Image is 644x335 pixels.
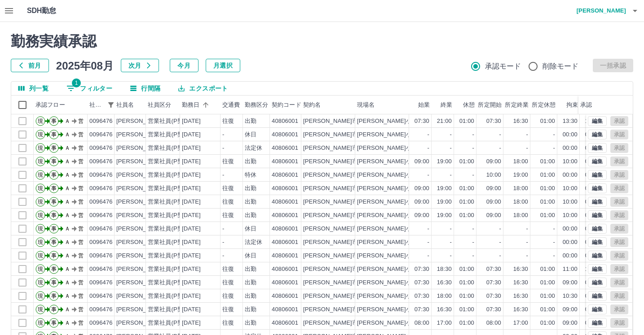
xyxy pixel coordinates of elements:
div: 終業 [432,96,454,114]
div: 営業社員(P契約) [148,171,191,179]
div: [PERSON_NAME]市 [303,225,358,233]
div: [PERSON_NAME]小学童保育室 [357,184,441,193]
div: 勤務区分 [245,96,269,114]
div: - [526,225,528,233]
div: 往復 [222,211,234,220]
div: - [499,252,501,260]
text: Ａ [65,212,70,218]
div: [PERSON_NAME]小学童保育室 [357,171,441,179]
div: 09:00 [585,198,600,206]
div: 19:00 [437,157,452,166]
div: 10:00 [563,157,578,166]
div: 40806001 [272,171,298,179]
div: - [428,131,429,139]
div: 所定休憩 [530,96,557,114]
div: 09:00 [415,211,429,220]
div: 始業 [409,96,432,114]
div: 営業社員(P契約) [148,198,191,206]
div: 40806001 [272,131,298,139]
div: 拘束 [566,96,578,114]
div: 00:00 [585,131,600,139]
div: [DATE] [182,131,201,139]
div: 往復 [222,198,234,206]
div: 休日 [245,131,256,139]
div: 拘束 [557,96,580,114]
div: 40806001 [272,238,298,247]
div: [PERSON_NAME] [116,198,165,206]
div: [PERSON_NAME]小学童保育室 [357,225,441,233]
div: 契約コード [272,96,301,114]
button: 次月 [121,59,159,72]
div: 18:00 [513,157,528,166]
div: 営業社員(P契約) [148,157,191,166]
div: 10:00 [486,171,501,179]
text: 現 [38,252,43,259]
div: [PERSON_NAME] [116,144,165,152]
div: 承認フロー [35,96,65,114]
button: フィルター表示 [59,82,119,95]
div: - [499,131,501,139]
text: 事 [51,226,57,232]
div: [PERSON_NAME] [116,252,165,260]
div: 休日 [245,225,256,233]
div: - [472,171,474,179]
div: 07:30 [415,117,429,126]
div: [PERSON_NAME]市 [303,252,358,260]
div: 21:00 [437,117,452,126]
div: 0096476 [89,238,113,247]
button: 今月 [170,59,198,72]
div: 01:00 [459,211,474,220]
text: 現 [38,131,43,138]
text: 営 [78,118,84,124]
div: - [428,252,429,260]
text: 営 [78,145,84,151]
text: 営 [78,226,84,232]
text: 現 [38,199,43,205]
div: 00:00 [563,144,578,152]
div: 0096476 [89,265,113,274]
div: 始業 [418,96,430,114]
div: 19:00 [513,171,528,179]
div: - [222,225,224,233]
div: 交通費 [222,96,240,114]
div: 40806001 [272,117,298,126]
div: 社員名 [115,96,146,114]
text: Ａ [65,145,70,151]
button: 編集 [588,264,607,274]
h2: 勤務実績承認 [11,33,633,50]
div: 営業社員(P契約) [148,117,191,126]
div: - [553,225,555,233]
div: - [428,171,429,179]
div: [DATE] [182,171,201,179]
div: [PERSON_NAME] [116,211,165,220]
div: [PERSON_NAME]小学童保育室 [357,144,441,152]
text: 事 [51,239,57,245]
button: 編集 [588,197,607,207]
div: 1件のフィルターを適用中 [105,99,117,111]
div: 往復 [222,184,234,193]
div: - [222,238,224,247]
div: 0096476 [89,144,113,152]
div: - [472,131,474,139]
text: 営 [78,185,84,191]
div: 09:00 [486,157,501,166]
div: 10:00 [563,198,578,206]
text: 事 [51,185,57,191]
div: 0096476 [89,184,113,193]
div: 法定休 [245,144,262,152]
div: 承認 [578,96,625,114]
div: - [526,238,528,247]
button: 前月 [11,59,49,72]
button: エクスポート [171,82,235,95]
button: 編集 [588,224,607,234]
div: - [472,238,474,247]
div: 18:00 [513,184,528,193]
div: 承認 [580,96,592,114]
div: 09:00 [585,184,600,193]
div: 01:00 [459,117,474,126]
button: 編集 [588,170,607,180]
div: 10:00 [563,211,578,220]
div: 40806001 [272,184,298,193]
text: Ａ [65,131,70,138]
text: 事 [51,252,57,259]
